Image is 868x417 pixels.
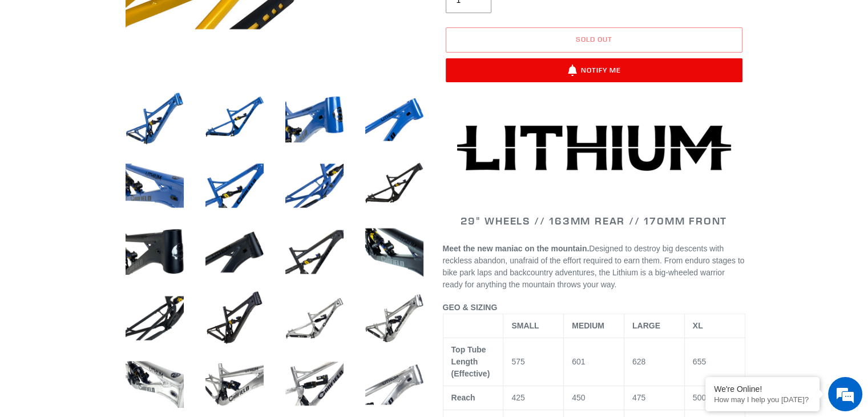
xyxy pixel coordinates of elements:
td: 450 [564,386,624,410]
img: Load image into Gallery viewer, LITHIUM - Frameset [203,88,266,151]
span: Designed to destroy big descents with reckless abandon, unafraid of the effort required to earn t... [443,244,745,289]
span: Top Tube Length (Effective) [451,345,490,378]
b: Meet the new maniac on the mountain. [443,244,590,253]
span: GEO & SIZING [443,303,498,312]
td: 628 [624,338,684,386]
img: Load image into Gallery viewer, LITHIUM - Frameset [123,353,186,416]
img: Load image into Gallery viewer, LITHIUM - Frameset [283,220,346,283]
img: Load image into Gallery viewer, LITHIUM - Frameset [203,220,266,283]
img: Load image into Gallery viewer, LITHIUM - Frameset [363,154,426,217]
button: Notify Me [446,58,742,82]
td: 500 [684,386,745,410]
span: LARGE [632,321,660,330]
img: Load image into Gallery viewer, LITHIUM - Frameset [363,88,426,151]
img: Load image into Gallery viewer, LITHIUM - Frameset [363,220,426,283]
img: Load image into Gallery viewer, LITHIUM - Frameset [203,154,266,217]
img: Load image into Gallery viewer, LITHIUM - Frameset [283,287,346,350]
img: Load image into Gallery viewer, LITHIUM - Frameset [123,220,186,283]
span: XL [693,321,703,330]
td: 475 [624,386,684,410]
span: SMALL [511,321,539,330]
img: Load image into Gallery viewer, LITHIUM - Frameset [203,287,266,350]
img: Load image into Gallery viewer, LITHIUM - Frameset [363,353,426,416]
span: 29" WHEELS // 163mm REAR // 170mm FRONT [461,214,727,227]
span: Sold out [576,35,612,43]
img: Load image into Gallery viewer, LITHIUM - Frameset [123,88,186,151]
img: Load image into Gallery viewer, LITHIUM - Frameset [283,154,346,217]
img: Load image into Gallery viewer, LITHIUM - Frameset [283,353,346,416]
img: Load image into Gallery viewer, LITHIUM - Frameset [123,154,186,217]
img: Load image into Gallery viewer, LITHIUM - Frameset [363,287,426,350]
span: From enduro stages to bike park laps and backcountry adventures, the Lithium is a big-wheeled war... [443,256,745,289]
td: 655 [684,338,745,386]
img: Load image into Gallery viewer, LITHIUM - Frameset [123,287,186,350]
td: 575 [503,338,564,386]
div: Chat with us now [76,64,209,79]
img: Load image into Gallery viewer, LITHIUM - Frameset [203,353,266,416]
textarea: Type your message and hit 'Enter' [6,288,217,328]
td: 601 [564,338,624,386]
img: Load image into Gallery viewer, LITHIUM - Frameset [283,88,346,151]
p: How may I help you today? [714,395,811,404]
img: d_696896380_company_1647369064580_696896380 [37,57,65,86]
span: Reach [451,393,475,402]
div: Navigation go back [13,63,30,80]
td: 425 [503,386,564,410]
div: Minimize live chat window [187,6,215,33]
span: . [614,280,616,289]
div: We're Online! [714,384,811,394]
button: Sold out [446,27,742,53]
img: Lithium-Logo_480x480.png [457,125,731,171]
span: We're online! [66,132,158,247]
span: MEDIUM [572,321,604,330]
